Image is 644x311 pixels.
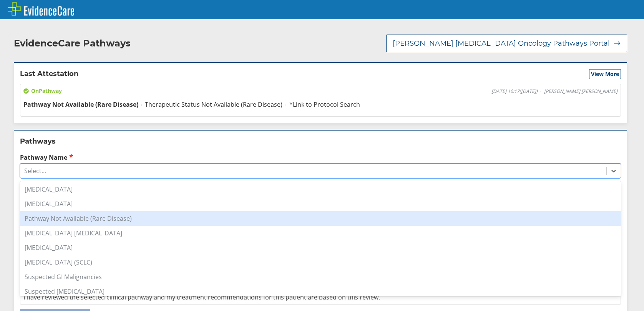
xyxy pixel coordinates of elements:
[544,88,617,94] span: [PERSON_NAME] [PERSON_NAME]
[393,39,610,48] span: [PERSON_NAME] [MEDICAL_DATA] Oncology Pathways Portal
[589,69,621,79] button: View More
[20,240,621,255] div: [MEDICAL_DATA]
[23,100,138,109] span: Pathway Not Available (Rare Disease)
[591,70,619,78] span: View More
[386,35,627,52] button: [PERSON_NAME] [MEDICAL_DATA] Oncology Pathways Portal
[8,2,74,16] img: EvidenceCare
[20,197,621,211] div: [MEDICAL_DATA]
[23,87,62,95] span: On Pathway
[145,100,282,109] span: Therapeutic Status Not Available (Rare Disease)
[20,137,621,146] h2: Pathways
[14,38,131,49] h2: EvidenceCare Pathways
[20,270,621,284] div: Suspected GI Malignancies
[23,293,380,301] span: I have reviewed the selected clinical pathway and my treatment recommendations for this patient a...
[20,182,621,197] div: [MEDICAL_DATA]
[20,226,621,240] div: [MEDICAL_DATA] [MEDICAL_DATA]
[20,69,78,79] h2: Last Attestation
[491,88,538,94] span: [DATE] 10:17 ( [DATE] )
[20,211,621,226] div: Pathway Not Available (Rare Disease)
[20,255,621,270] div: [MEDICAL_DATA] (SCLC)
[289,100,360,109] span: *Link to Protocol Search
[20,153,621,162] label: Pathway Name
[20,284,621,299] div: Suspected [MEDICAL_DATA]
[24,167,46,175] div: Select...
